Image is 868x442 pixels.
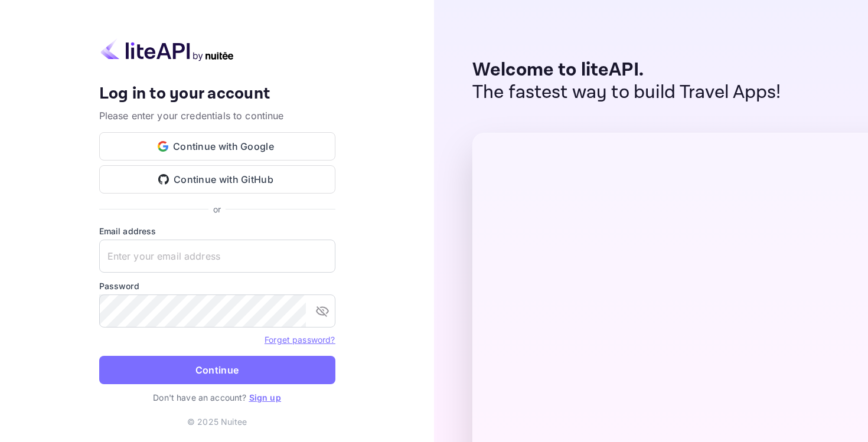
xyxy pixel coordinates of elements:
label: Password [99,280,335,292]
label: Email address [99,225,335,237]
a: Forget password? [265,333,335,345]
a: Sign up [249,392,281,402]
button: Continue with Google [99,132,335,161]
p: Don't have an account? [99,391,335,404]
button: toggle password visibility [311,299,334,323]
p: © 2025 Nuitee [187,415,247,428]
p: or [213,203,221,215]
input: Enter your email address [99,240,335,273]
p: Please enter your credentials to continue [99,109,335,123]
a: Forget password? [265,335,335,345]
p: The fastest way to build Travel Apps! [472,81,781,104]
img: liteapi [99,38,235,61]
p: Welcome to liteAPI. [472,59,781,81]
button: Continue with GitHub [99,165,335,194]
h4: Log in to your account [99,84,335,104]
button: Continue [99,356,335,384]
